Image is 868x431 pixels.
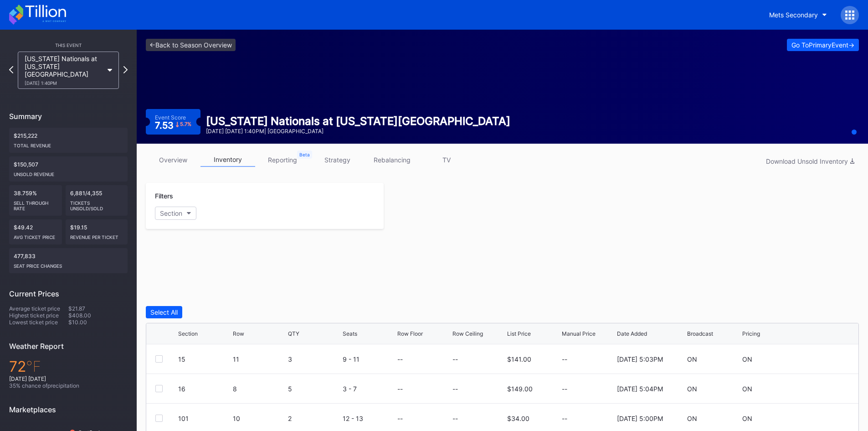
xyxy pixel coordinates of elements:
[617,330,647,337] div: Date Added
[68,312,128,319] div: $408.00
[452,385,458,393] div: --
[155,121,191,130] div: 7.53
[562,415,614,422] div: --
[9,112,128,121] div: Summary
[233,385,285,393] div: 8
[507,385,533,393] div: $149.00
[9,312,68,319] div: Highest ticket price
[9,289,128,298] div: Current Prices
[687,385,697,393] div: ON
[146,39,236,51] a: <-Back to Season Overview
[70,231,123,240] div: Revenue per ticket
[206,128,510,135] div: [DATE] [DATE] 1:40PM | [GEOGRAPHIC_DATA]
[397,355,403,363] div: --
[9,42,128,48] div: This Event
[146,153,200,167] a: overview
[787,39,859,51] button: Go ToPrimaryEvent->
[68,305,128,312] div: $21.87
[233,415,285,422] div: 10
[288,330,299,337] div: QTY
[617,355,663,363] div: [DATE] 5:03PM
[150,308,178,316] div: Select All
[178,330,198,337] div: Section
[761,155,859,167] button: Download Unsold Inventory
[178,355,231,363] div: 15
[769,11,818,19] div: Mets Secondary
[742,355,752,363] div: ON
[66,185,128,216] div: 6,881/4,355
[14,139,123,148] div: Total Revenue
[233,355,285,363] div: 11
[14,231,57,240] div: Avg ticket price
[146,306,182,318] button: Select All
[742,385,752,393] div: ON
[68,319,128,326] div: $10.00
[9,382,128,389] div: 35 % chance of precipitation
[14,168,123,177] div: Unsold Revenue
[397,385,403,393] div: --
[288,385,340,393] div: 5
[687,355,697,363] div: ON
[9,319,68,326] div: Lowest ticket price
[9,128,128,153] div: $215,222
[9,185,62,216] div: 38.759%
[562,385,614,393] div: --
[25,55,103,86] div: [US_STATE] Nationals at [US_STATE][GEOGRAPHIC_DATA]
[233,330,244,337] div: Row
[343,385,395,393] div: 3 - 7
[562,355,614,363] div: --
[562,330,596,337] div: Manual Price
[397,330,423,337] div: Row Floor
[419,153,474,167] a: TV
[9,405,128,414] div: Marketplaces
[26,358,41,375] span: ℉
[343,415,395,422] div: 12 - 13
[9,375,128,382] div: [DATE] [DATE]
[9,342,128,351] div: Weather Report
[160,209,182,217] div: Section
[687,330,713,337] div: Broadcast
[452,330,483,337] div: Row Ceiling
[742,415,752,422] div: ON
[180,122,191,127] div: 5.7 %
[25,80,103,86] div: [DATE] 1:40PM
[206,114,510,128] div: [US_STATE] Nationals at [US_STATE][GEOGRAPHIC_DATA]
[766,157,854,165] div: Download Unsold Inventory
[397,415,403,422] div: --
[200,153,255,167] a: inventory
[178,415,231,422] div: 101
[9,156,128,182] div: $150,507
[507,330,531,337] div: List Price
[507,355,531,363] div: $141.00
[9,219,62,244] div: $49.42
[452,415,458,422] div: --
[742,330,760,337] div: Pricing
[155,114,186,121] div: Event Score
[155,207,196,220] button: Section
[255,153,310,167] a: reporting
[155,192,375,200] div: Filters
[687,415,697,422] div: ON
[9,248,128,273] div: 477,833
[14,197,57,211] div: Sell Through Rate
[617,385,663,393] div: [DATE] 5:04PM
[178,385,231,393] div: 16
[288,355,340,363] div: 3
[343,330,357,337] div: Seats
[762,6,834,23] button: Mets Secondary
[617,415,663,422] div: [DATE] 5:00PM
[288,415,340,422] div: 2
[507,415,529,422] div: $34.00
[9,305,68,312] div: Average ticket price
[365,153,419,167] a: rebalancing
[14,260,123,269] div: seat price changes
[66,219,128,244] div: $19.15
[70,197,123,211] div: Tickets Unsold/Sold
[9,358,128,375] div: 72
[452,355,458,363] div: --
[791,41,854,49] div: Go To Primary Event ->
[343,355,395,363] div: 9 - 11
[310,153,365,167] a: strategy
